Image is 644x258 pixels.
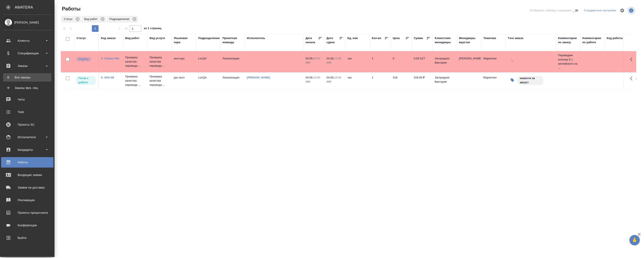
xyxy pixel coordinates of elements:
div: новости за август [517,76,544,85]
div: Можно подбирать исполнителей [75,56,96,62]
div: Конференции [3,222,51,228]
div: Клиентские менеджеры [435,36,455,44]
p: Готов к работе [78,76,93,85]
div: split button [583,7,617,14]
p: Статус [64,17,74,21]
div: Заказы физ. лиц [5,86,49,90]
button: 🙏 [629,235,640,245]
a: Входящие заявки [1,170,53,180]
button: Добавить тэги [508,56,517,66]
div: Подразделение [198,36,220,40]
button: Здесь прячутся важные кнопки [627,54,637,64]
p: 04.09, [327,76,334,79]
p: Проверка качества перевода ... [125,55,145,68]
div: Ед. изм [347,36,358,40]
a: Рекламации [1,195,53,205]
a: Заявки на доставку [1,182,53,193]
td: час [345,73,370,88]
div: Заявки на доставку [3,184,51,191]
p: новости за август [520,76,541,85]
div: Комментарии по заказу [558,36,578,44]
div: Статус [61,16,81,23]
div: Исполнитель может приступить к работе [75,76,96,85]
a: Выйти [1,233,53,243]
p: 04.09, [327,57,334,60]
div: [PERSON_NAME] [3,20,51,25]
a: Чаты [1,94,53,105]
div: Вид работ [82,16,106,23]
span: Отобразить таблицу с оценками [530,8,571,13]
div: Все заказы [5,75,49,79]
td: рус-англ [172,73,196,88]
div: Todo [3,109,51,115]
p: 16:00 [334,76,341,79]
p: Подразделение [109,17,131,21]
div: Дата сдачи [327,36,339,44]
button: Изменить тэги [508,76,517,85]
td: 318,00 ₽ [412,73,433,88]
div: Проектная команда [222,36,243,44]
p: Подбор [78,57,89,61]
a: Проекты SC [1,119,53,130]
p: 09:00 [313,57,320,60]
span: из 1 страниц [144,26,161,32]
div: Кандидаты [3,147,51,153]
a: ФЗаказы физ. лиц [3,84,51,92]
div: Проекты процессинга [3,210,51,216]
div: Исполнители [3,134,51,140]
span: Посмотреть информацию [627,7,636,14]
div: Подразделение [107,16,138,23]
div: Языковая пара [174,36,194,44]
div: Кол-во [372,36,381,40]
a: Работы [1,157,53,168]
span: Работы [61,5,81,12]
td: Загородних Виктория [433,73,457,88]
div: Цена [393,36,400,40]
td: LocQA [196,73,220,88]
p: Вид работ [84,17,99,21]
td: 1 [370,54,391,69]
div: Тематика [483,36,496,40]
a: Todo [1,107,53,117]
div: Исполнитель [247,36,265,40]
td: LocQA [196,54,220,69]
a: S_SHA-89 [101,76,114,79]
p: Проверка качества перевода ... [125,74,145,87]
p: Маркетинг [483,56,503,61]
div: Тэги заказа [508,36,523,40]
div: Вид услуги [150,36,165,40]
div: Менеджеры верстки [459,36,479,44]
td: 318 [391,73,412,88]
a: ВВсе заказы [3,73,51,82]
div: Статус [77,36,86,40]
button: Здесь прячутся важные кнопки [627,73,637,83]
div: Заказы [3,63,51,69]
div: Сумма [414,36,423,40]
td: час [345,54,370,69]
div: Входящие заявки [3,172,51,178]
div: Выйти [3,235,51,241]
p: [PERSON_NAME] [459,56,479,61]
a: Проекты процессинга [1,207,53,218]
div: Рекламации [3,197,51,203]
a: [PERSON_NAME] [247,76,270,79]
p: 2025 [327,80,343,84]
td: 0 [391,54,412,69]
div: Спецификации [3,50,51,56]
div: Работы [3,159,51,165]
a: Конференции [1,220,53,231]
div: Вид работ [125,36,139,40]
div: Комментарии по работе [582,36,602,44]
div: Клиенты [3,38,51,44]
div: Код работы [607,36,623,40]
td: Загородних Виктория [433,54,457,69]
p: Проверка качества перевода ... [150,55,170,68]
p: 2025 [306,61,322,65]
div: Проекты SC [3,121,51,128]
td: Локализация [220,54,245,69]
p: Маркетинг [483,76,503,80]
span: 🙏 [631,236,638,245]
td: 0,00 KZT [412,54,433,69]
p: 11:00 [334,57,341,60]
td: 1 [370,73,391,88]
